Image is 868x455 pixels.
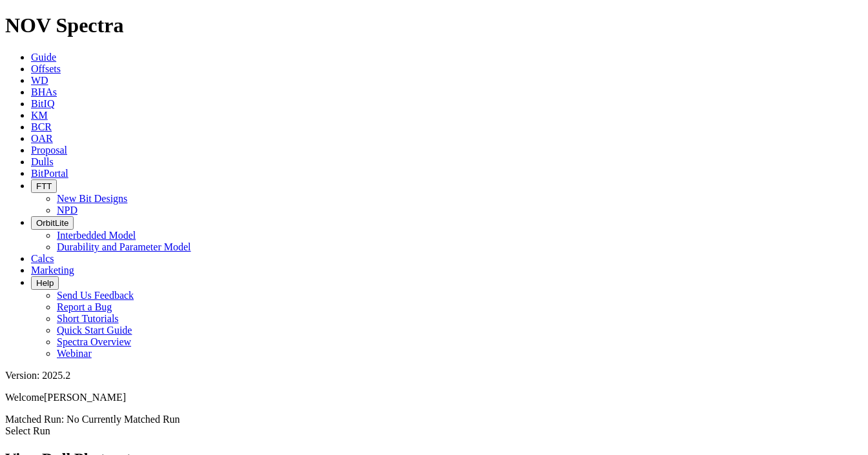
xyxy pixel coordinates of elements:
[57,325,132,336] a: Quick Start Guide
[57,348,92,359] a: Webinar
[31,156,54,167] a: Dulls
[31,133,53,144] a: OAR
[36,181,52,191] span: FTT
[31,52,56,63] a: Guide
[5,370,863,381] div: Version: 2025.2
[31,121,52,132] a: BCR
[57,241,191,252] a: Durability and Parameter Model
[31,86,57,97] a: BHAs
[31,98,54,109] a: BitIQ
[31,168,68,179] a: BitPortal
[36,278,54,288] span: Help
[31,265,74,276] a: Marketing
[31,63,61,74] a: Offsets
[57,205,77,216] a: NPD
[67,414,180,425] span: No Currently Matched Run
[57,290,134,301] a: Send Us Feedback
[36,218,68,228] span: OrbitLite
[31,145,67,156] a: Proposal
[5,392,863,403] p: Welcome
[57,193,127,204] a: New Bit Designs
[57,230,136,241] a: Interbedded Model
[5,414,64,425] span: Matched Run:
[5,425,50,436] a: Select Run
[44,392,126,403] span: [PERSON_NAME]
[31,75,48,86] a: WD
[31,276,59,290] button: Help
[31,110,48,121] a: KM
[31,179,57,193] button: FTT
[31,253,54,264] a: Calcs
[57,336,131,347] a: Spectra Overview
[57,313,119,324] a: Short Tutorials
[5,14,863,37] h1: NOV Spectra
[57,301,112,312] a: Report a Bug
[31,216,74,230] button: OrbitLite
